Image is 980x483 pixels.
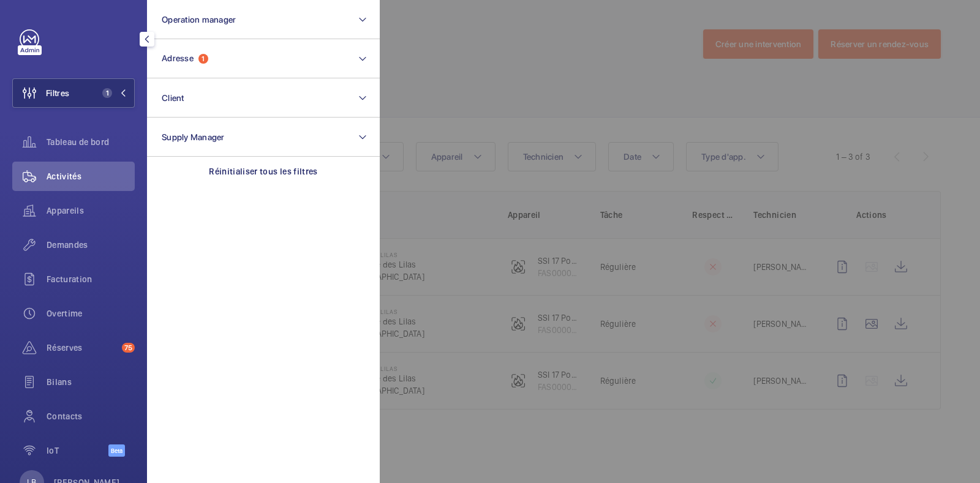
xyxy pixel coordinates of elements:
span: Contacts [47,410,135,422]
span: 1 [102,88,112,98]
span: Demandes [47,239,135,251]
span: Réserves [47,342,117,354]
span: Appareils [47,204,135,217]
span: Facturation [47,273,135,285]
span: Filtres [46,87,69,99]
span: Bilans [47,376,135,388]
span: Tableau de bord [47,136,135,148]
span: 75 [122,343,135,353]
span: Beta [108,444,125,457]
span: IoT [47,444,108,457]
span: Activités [47,170,135,182]
button: Filtres1 [12,78,135,108]
span: Overtime [47,307,135,320]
